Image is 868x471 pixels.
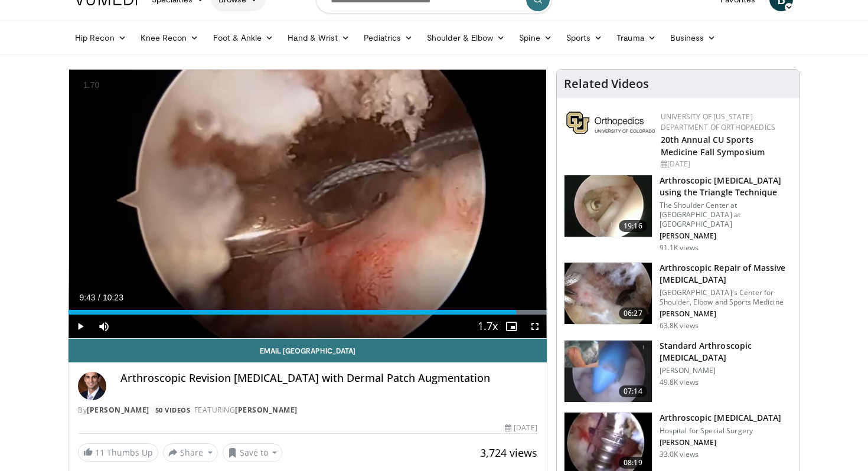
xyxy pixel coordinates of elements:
[505,423,537,433] div: [DATE]
[280,26,357,50] a: Hand & Wrist
[660,340,792,364] h3: Standard Arthroscopic [MEDICAL_DATA]
[661,134,765,158] a: 20th Annual CU Sports Medicine Fall Symposium
[79,293,95,302] span: 9:43
[512,26,559,50] a: Spine
[420,26,512,50] a: Shoulder & Elbow
[163,443,218,462] button: Share
[68,339,547,362] a: Email [GEOGRAPHIC_DATA]
[68,310,547,315] div: Progress Bar
[660,412,782,424] h3: Arthroscopic [MEDICAL_DATA]
[235,405,298,415] a: [PERSON_NAME]
[660,288,792,307] p: [GEOGRAPHIC_DATA]'s Center for Shoulder, Elbow and Sports Medicine
[206,26,281,50] a: Foot & Ankle
[476,315,500,338] button: Playback Rate
[120,372,537,385] h4: Arthroscopic Revision [MEDICAL_DATA] with Dermal Patch Augmentation
[660,438,782,447] p: [PERSON_NAME]
[151,405,194,415] a: 50 Videos
[564,341,652,402] img: 38854_0000_3.png.150x105_q85_crop-smart_upscale.jpg
[619,220,647,232] span: 19:16
[660,262,792,286] h3: Arthroscopic Repair of Massive [MEDICAL_DATA]
[133,26,206,50] a: Knee Recon
[619,385,647,397] span: 07:14
[660,366,792,375] p: [PERSON_NAME]
[68,315,92,338] button: Play
[661,112,775,132] a: University of [US_STATE] Department of Orthopaedics
[619,308,647,319] span: 06:27
[564,175,652,237] img: krish_3.png.150x105_q85_crop-smart_upscale.jpg
[564,340,792,403] a: 07:14 Standard Arthroscopic [MEDICAL_DATA] [PERSON_NAME] 49.8K views
[619,457,647,469] span: 08:19
[78,443,158,462] a: 11 Thumbs Up
[564,175,792,253] a: 19:16 Arthroscopic [MEDICAL_DATA] using the Triangle Technique The Shoulder Center at [GEOGRAPHIC...
[98,293,100,302] span: /
[500,315,523,338] button: Enable picture-in-picture mode
[357,26,420,50] a: Pediatrics
[660,243,699,253] p: 91.1K views
[660,321,699,331] p: 63.8K views
[661,159,790,169] div: [DATE]
[92,315,116,338] button: Mute
[95,447,105,458] span: 11
[480,446,537,460] span: 3,724 views
[609,26,663,50] a: Trauma
[663,26,723,50] a: Business
[523,315,547,338] button: Fullscreen
[78,405,537,416] div: By FEATURING
[564,263,652,324] img: 281021_0002_1.png.150x105_q85_crop-smart_upscale.jpg
[68,70,547,339] video-js: Video Player
[559,26,610,50] a: Sports
[660,175,792,198] h3: Arthroscopic [MEDICAL_DATA] using the Triangle Technique
[660,426,782,436] p: Hospital for Special Surgery
[68,26,133,50] a: Hip Recon
[223,443,283,462] button: Save to
[566,112,655,134] img: 355603a8-37da-49b6-856f-e00d7e9307d3.png.150x105_q85_autocrop_double_scale_upscale_version-0.2.png
[660,231,792,241] p: [PERSON_NAME]
[660,378,699,387] p: 49.8K views
[660,201,792,229] p: The Shoulder Center at [GEOGRAPHIC_DATA] at [GEOGRAPHIC_DATA]
[660,309,792,319] p: [PERSON_NAME]
[660,450,699,459] p: 33.0K views
[564,262,792,331] a: 06:27 Arthroscopic Repair of Massive [MEDICAL_DATA] [GEOGRAPHIC_DATA]'s Center for Shoulder, Elbo...
[78,372,106,400] img: Avatar
[87,405,149,415] a: [PERSON_NAME]
[564,77,649,91] h4: Related Videos
[103,293,123,302] span: 10:23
